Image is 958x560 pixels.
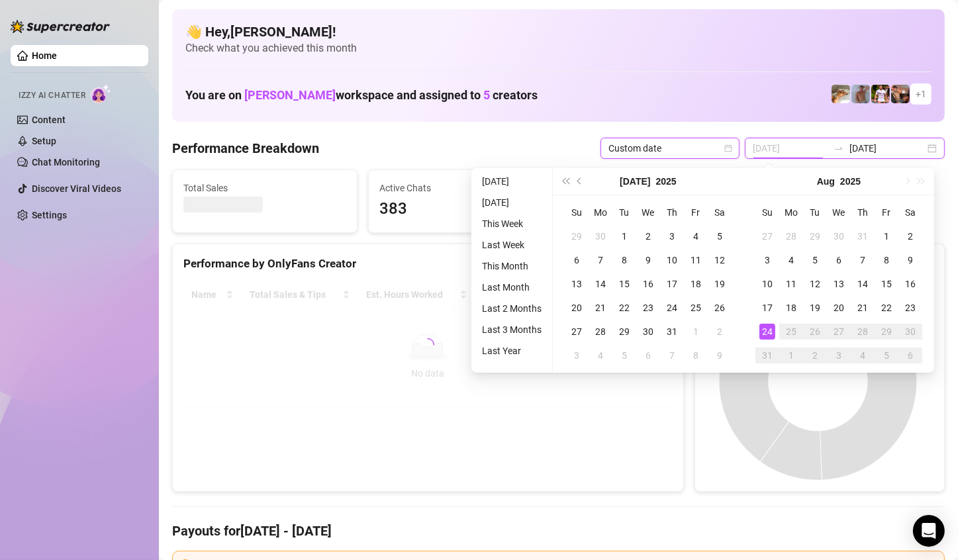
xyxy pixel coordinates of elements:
[32,183,121,194] a: Discover Viral Videos
[902,348,918,363] div: 6
[11,20,110,33] img: logo-BBDzfeDw.svg
[593,300,608,316] div: 21
[807,324,823,340] div: 26
[913,515,945,547] div: Open Intercom Messenger
[569,228,585,244] div: 29
[779,272,803,296] td: 2025-08-11
[477,216,547,232] li: This Week
[832,85,850,103] img: Zac
[664,228,680,244] div: 3
[879,300,894,316] div: 22
[755,272,779,296] td: 2025-08-10
[898,272,922,296] td: 2025-08-16
[827,272,851,296] td: 2025-08-13
[783,324,799,340] div: 25
[640,276,656,292] div: 16
[855,324,871,340] div: 28
[783,348,799,363] div: 1
[656,168,677,195] button: Choose a year
[708,320,732,344] td: 2025-08-02
[612,296,636,320] td: 2025-07-22
[831,300,847,316] div: 20
[855,300,871,316] div: 21
[185,88,538,103] h1: You are on workspace and assigned to creators
[684,320,708,344] td: 2025-08-01
[172,522,945,540] h4: Payouts for [DATE] - [DATE]
[616,228,632,244] div: 1
[636,320,660,344] td: 2025-07-30
[827,248,851,272] td: 2025-08-06
[902,300,918,316] div: 23
[565,320,589,344] td: 2025-07-27
[855,276,871,292] div: 14
[708,344,732,367] td: 2025-08-09
[418,336,437,354] span: loading
[172,139,319,158] h4: Performance Breakdown
[807,276,823,292] div: 12
[32,115,66,125] a: Content
[759,300,775,316] div: 17
[612,320,636,344] td: 2025-07-29
[831,252,847,268] div: 6
[898,344,922,367] td: 2025-09-06
[660,201,684,224] th: Th
[807,300,823,316] div: 19
[779,320,803,344] td: 2025-08-25
[831,276,847,292] div: 13
[664,348,680,363] div: 7
[851,344,875,367] td: 2025-09-04
[807,252,823,268] div: 5
[851,248,875,272] td: 2025-08-07
[664,252,680,268] div: 10
[783,228,799,244] div: 28
[779,296,803,320] td: 2025-08-18
[565,201,589,224] th: Su
[185,23,932,41] h4: 👋 Hey, [PERSON_NAME] !
[902,324,918,340] div: 30
[660,272,684,296] td: 2025-07-17
[558,168,573,195] button: Last year (Control + left)
[827,320,851,344] td: 2025-08-27
[664,300,680,316] div: 24
[902,228,918,244] div: 2
[477,301,547,316] li: Last 2 Months
[755,320,779,344] td: 2025-08-24
[32,210,67,220] a: Settings
[879,228,894,244] div: 1
[565,272,589,296] td: 2025-07-13
[779,248,803,272] td: 2025-08-04
[827,344,851,367] td: 2025-09-03
[875,224,898,248] td: 2025-08-01
[898,320,922,344] td: 2025-08-30
[834,143,844,154] span: to
[379,181,542,195] span: Active Chats
[379,197,542,222] span: 383
[688,324,704,340] div: 1
[589,344,612,367] td: 2025-08-04
[807,228,823,244] div: 29
[916,87,926,101] span: + 1
[640,228,656,244] div: 2
[712,300,728,316] div: 26
[803,320,827,344] td: 2025-08-26
[636,344,660,367] td: 2025-08-06
[608,138,732,158] span: Custom date
[831,324,847,340] div: 27
[32,157,100,167] a: Chat Monitoring
[636,201,660,224] th: We
[879,252,894,268] div: 8
[712,324,728,340] div: 2
[612,224,636,248] td: 2025-07-01
[477,279,547,295] li: Last Month
[616,252,632,268] div: 8
[898,248,922,272] td: 2025-08-09
[664,276,680,292] div: 17
[477,343,547,359] li: Last Year
[779,344,803,367] td: 2025-09-01
[664,324,680,340] div: 31
[565,224,589,248] td: 2025-06-29
[620,168,650,195] button: Choose a month
[660,224,684,248] td: 2025-07-03
[803,224,827,248] td: 2025-07-29
[684,248,708,272] td: 2025-07-11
